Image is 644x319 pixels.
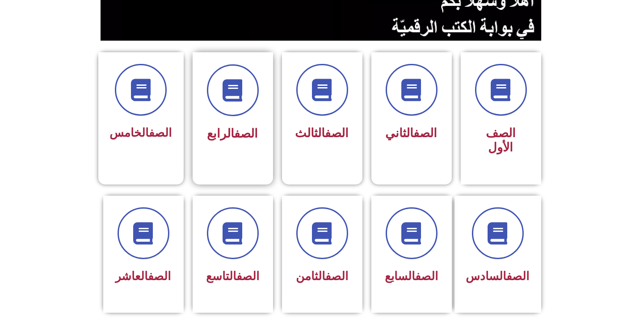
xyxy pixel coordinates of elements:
a: الصف [325,126,349,140]
span: الثامن [296,269,348,283]
a: الصف [507,269,530,283]
a: الصف [236,269,259,283]
a: الصف [149,126,172,139]
a: الصف [325,269,348,283]
a: الصف [148,269,171,283]
span: السابع [385,269,438,283]
span: الصف الأول [486,126,516,155]
span: العاشر [116,269,171,283]
span: الثالث [295,126,349,140]
span: السادس [466,269,530,283]
a: الصف [414,126,438,140]
a: الصف [235,126,258,141]
span: الخامس [110,126,172,139]
a: الصف [415,269,438,283]
span: التاسع [206,269,259,283]
span: الرابع [207,126,258,141]
span: الثاني [386,126,438,140]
